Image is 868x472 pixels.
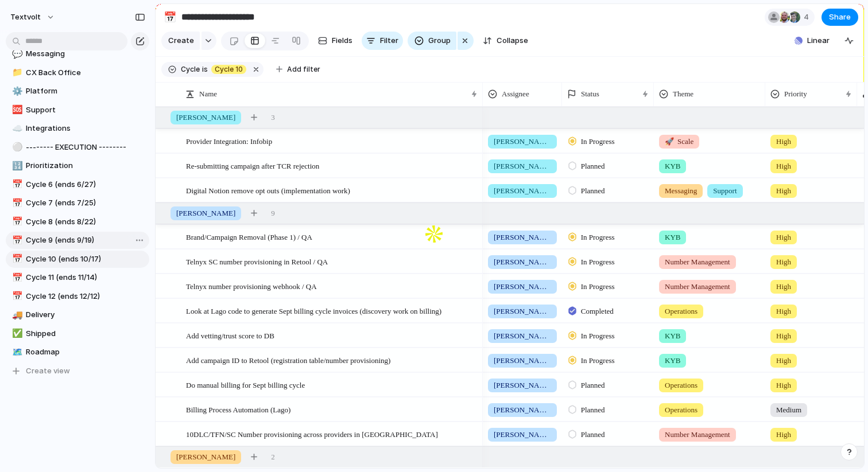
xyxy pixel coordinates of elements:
[26,235,145,246] span: Cycle 9 (ends 9/19)
[665,404,697,416] span: Operations
[26,85,145,97] span: Platform
[665,306,697,317] span: Operations
[12,309,20,322] div: 🚚
[6,139,149,156] a: ⚪-------- EXECUTION --------
[26,160,145,171] span: Prioritization
[269,61,327,77] button: Add filter
[581,429,605,440] span: Planned
[6,213,149,231] a: 📅Cycle 8 (ends 8/22)
[776,306,791,317] span: High
[12,178,20,191] div: 📅
[5,8,61,26] button: textvolt
[494,306,551,317] span: [PERSON_NAME]
[494,136,551,147] span: [PERSON_NAME]
[581,232,615,243] span: In Progress
[6,83,149,100] div: ⚙️Platform
[362,32,403,50] button: Filter
[6,232,149,249] a: 📅Cycle 9 (ends 9/19)
[26,328,145,340] span: Shipped
[186,159,319,172] span: Re-submitting campaign after TCR rejection
[10,104,22,116] button: 🆘
[581,355,615,366] span: In Progress
[494,330,551,342] span: [PERSON_NAME]
[12,159,20,173] div: 🔢
[665,380,697,391] span: Operations
[581,185,605,197] span: Planned
[26,197,145,209] span: Cycle 7 (ends 7/25)
[665,136,693,147] span: Scale
[665,137,674,146] span: 🚀
[186,255,328,268] span: Telnyx SC number provisioning in Retool / QA
[581,281,615,292] span: In Progress
[6,194,149,212] div: 📅Cycle 7 (ends 7/25)
[10,346,22,358] button: 🗺️
[26,48,145,60] span: Messaging
[776,404,801,416] span: Medium
[271,451,275,463] span: 2
[665,355,680,366] span: KYB
[6,157,149,174] a: 🔢Prioritization
[26,365,70,377] span: Create view
[186,279,317,292] span: Telnyx number provisioning webhook / QA
[26,253,145,265] span: Cycle 10 (ends 10/17)
[6,288,149,305] div: 📅Cycle 12 (ends 12/12)
[10,179,22,190] button: 📅
[776,380,791,391] span: High
[6,64,149,81] a: 📁CX Back Office
[10,142,22,153] button: ⚪
[26,216,145,228] span: Cycle 8 (ends 8/22)
[581,256,615,268] span: In Progress
[12,85,20,98] div: ⚙️
[790,32,834,49] button: Linear
[12,141,20,154] div: ⚪
[26,123,145,134] span: Integrations
[494,281,551,292] span: [PERSON_NAME]
[10,123,22,134] button: ☁️
[186,304,441,317] span: Look at Lago code to generate Sept billing cycle invoices (discovery work on billing)
[581,88,599,100] span: Status
[581,404,605,416] span: Planned
[12,215,20,228] div: 📅
[494,380,551,391] span: [PERSON_NAME]
[665,281,730,292] span: Number Management
[494,256,551,268] span: [PERSON_NAME]
[807,35,830,46] span: Linear
[804,11,812,23] span: 4
[26,291,145,302] span: Cycle 12 (ends 12/12)
[161,8,179,26] button: 📅
[215,64,243,75] span: Cycle 10
[478,32,533,50] button: Collapse
[12,66,20,79] div: 📁
[494,429,551,440] span: [PERSON_NAME]
[10,235,22,246] button: 📅
[6,269,149,286] a: 📅Cycle 11 (ends 11/14)
[673,88,693,100] span: Theme
[665,330,680,342] span: KYB
[713,185,737,197] span: Support
[6,45,149,63] div: 💬Messaging
[776,232,791,243] span: High
[581,330,615,342] span: In Progress
[10,48,22,60] button: 💬
[6,344,149,361] div: 🗺️Roadmap
[776,281,791,292] span: High
[168,35,194,46] span: Create
[665,232,680,243] span: KYB
[12,122,20,135] div: ☁️
[581,136,615,147] span: In Progress
[494,185,551,197] span: [PERSON_NAME]
[12,327,20,340] div: ✅
[10,253,22,265] button: 📅
[6,251,149,268] a: 📅Cycle 10 (ends 10/17)
[829,11,851,23] span: Share
[10,309,22,321] button: 🚚
[186,403,290,416] span: Billing Process Automation (Lago)
[665,256,730,268] span: Number Management
[26,179,145,190] span: Cycle 6 (ends 6/27)
[6,176,149,193] a: 📅Cycle 6 (ends 6/27)
[26,272,145,283] span: Cycle 11 (ends 11/14)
